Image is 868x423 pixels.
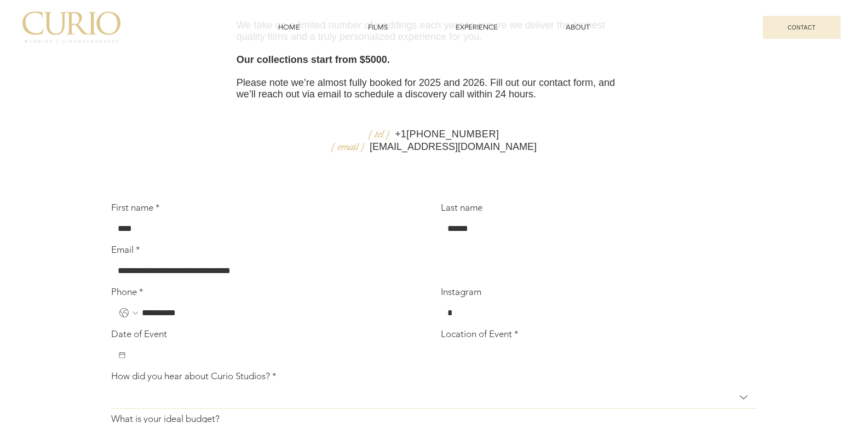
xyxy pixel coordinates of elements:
input: First name [111,218,421,240]
button: How did you hear about Curio Studios? [111,386,757,409]
input: Phone. Phone [140,302,421,324]
a: CONTACT [763,16,841,39]
a: [EMAIL_ADDRESS][DOMAIN_NAME] [370,141,537,152]
span: { tel } [369,128,389,140]
label: Email [111,244,140,256]
div: How did you hear about Curio Studios? [111,370,277,382]
button: Date of Event [118,351,127,360]
span: EXPERIENCE [456,22,498,32]
label: Last name [441,202,482,213]
a: FILMS [336,17,419,38]
span: [PHONE_NUMBER] [406,129,499,140]
span: { email } [331,140,364,152]
img: C_Logo.png [22,11,121,43]
label: Phone [111,286,143,298]
input: Last name [441,218,750,240]
input: Instagram [441,302,750,324]
label: Location of Event [441,328,519,340]
a: HOME [246,17,332,38]
span: CONTACT [787,25,815,31]
span: FILMS [368,22,388,32]
label: Instagram [441,286,481,298]
button: Phone. Phone. Select a country code [118,306,140,320]
div: required [111,386,757,409]
span: ABOUT [566,22,590,32]
label: Date of Event [111,328,167,340]
a: ABOUT [534,17,622,38]
input: Location of Event [441,344,750,366]
a: EXPERIENCE [424,17,530,38]
a: +1[PHONE_NUMBER] [395,129,499,140]
span: Please note we’re almost fully booked for 2025 and 2026. Fill out our contact form, and we’ll rea... [237,77,615,100]
span: Our collections start from $5000. [237,54,390,65]
input: Email [111,260,750,282]
nav: Site [246,17,622,38]
span: HOME [278,22,300,32]
label: First name [111,202,160,213]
